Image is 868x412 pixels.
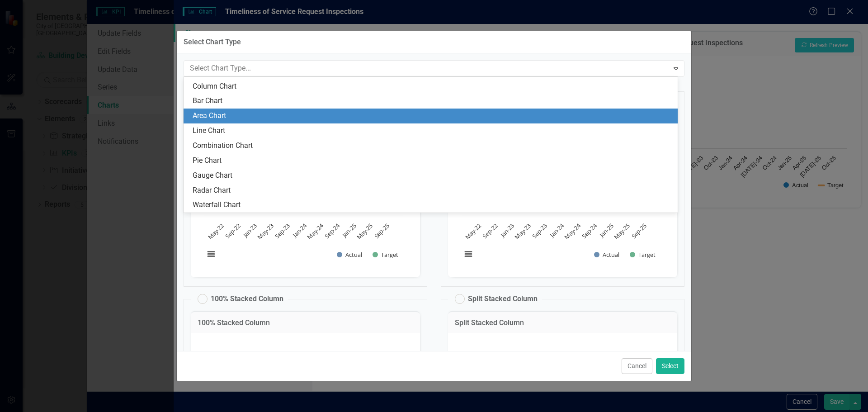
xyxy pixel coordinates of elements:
text: May-25 [355,222,374,241]
text: Jan-23 [241,222,259,240]
text: Sep-24 [580,222,599,241]
text: May-22 [206,222,226,241]
button: Show Actual [594,251,619,259]
label: Split Stacked Column [455,294,538,304]
div: Combination Chart [193,141,672,151]
text: Jan-24 [547,222,566,240]
text: Sep-23 [273,222,292,240]
button: Show Actual [337,251,362,259]
div: Line Chart [193,126,672,136]
text: May-25 [612,222,632,241]
text: Jan-25 [597,222,615,240]
text: May-22 [463,222,483,241]
button: View chart menu, Chart [205,248,217,260]
button: Select [656,358,684,374]
button: Show Target [373,251,399,259]
text: May-23 [513,222,532,241]
div: Column Chart [193,81,672,92]
text: May-24 [562,222,582,242]
button: Show Target [630,251,656,259]
text: Sep-22 [481,222,499,240]
text: May-23 [255,222,275,241]
div: Select Chart Type [184,38,241,46]
text: Jan-23 [498,222,516,240]
text: Jan-24 [290,222,308,240]
h3: 100% Stacked Column [198,319,413,327]
div: Area Chart [193,111,672,121]
text: Sep-25 [630,222,648,240]
div: Bar Chart [193,96,672,106]
div: Waterfall Chart [193,200,672,210]
text: Sep-24 [323,222,342,241]
label: 100% Stacked Column [198,294,283,304]
h3: Split Stacked Column [455,319,670,327]
div: Pie Chart [193,156,672,166]
button: Cancel [622,358,652,374]
div: Gauge Chart [193,170,672,181]
text: May-24 [305,222,325,242]
text: Sep-23 [530,222,549,240]
text: Jan-25 [340,222,358,240]
text: Sep-25 [373,222,391,240]
button: View chart menu, Chart [462,248,475,260]
div: Radar Chart [193,185,672,196]
text: Sep-22 [223,222,242,240]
